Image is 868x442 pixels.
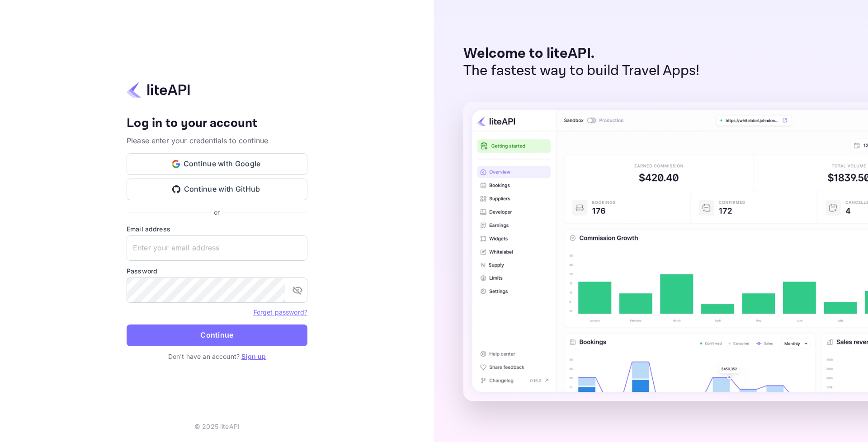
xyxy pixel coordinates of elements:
[463,62,700,80] p: The fastest way to build Travel Apps!
[214,207,220,217] p: or
[463,45,700,62] p: Welcome to liteAPI.
[127,179,307,200] button: Continue with GitHub
[127,266,307,276] label: Password
[127,153,307,175] button: Continue with Google
[127,135,307,146] p: Please enter your credentials to continue
[127,116,307,132] h4: Log in to your account
[127,352,307,361] p: Don't have an account?
[127,324,307,346] button: Continue
[254,308,307,316] a: Forget password?
[127,81,190,99] img: liteapi
[288,281,307,299] button: toggle password visibility
[241,353,266,360] a: Sign up
[254,307,307,316] a: Forget password?
[127,235,307,261] input: Enter your email address
[127,224,307,234] label: Email address
[194,422,240,431] p: © 2025 liteAPI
